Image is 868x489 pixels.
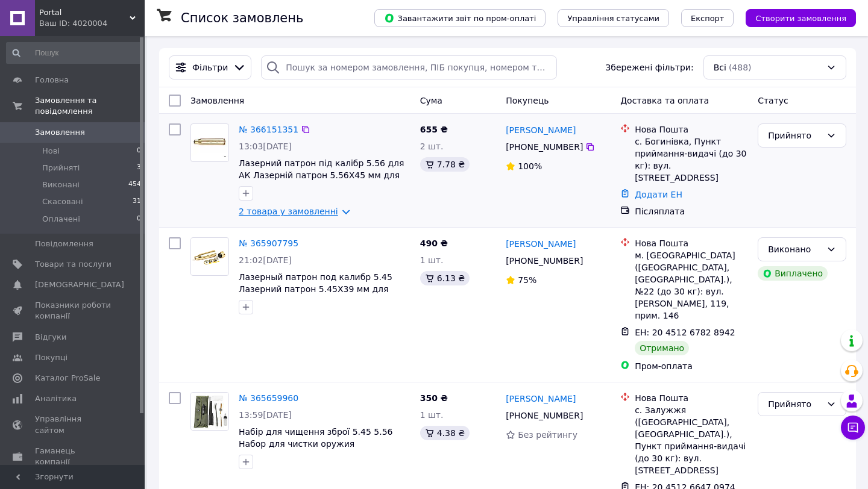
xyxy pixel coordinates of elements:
[635,190,682,199] a: Додати ЕН
[239,125,298,134] a: № 366151351
[635,328,735,337] span: ЕН: 20 4512 6782 8942
[239,142,292,151] span: 13:03[DATE]
[239,238,298,248] a: № 365907795
[768,397,822,411] div: Прийнято
[635,135,748,184] div: с. Богинівка, Пункт приймання-видачі (до 30 кг): вул. [STREET_ADDRESS]
[239,255,292,265] span: 21:02[DATE]
[567,14,659,23] span: Управління статусами
[191,129,228,157] img: Фото товару
[420,426,470,440] div: 4.38 ₴
[190,96,244,105] span: Замовлення
[746,9,856,27] button: Створити замовлення
[635,249,748,322] div: м. [GEOGRAPHIC_DATA] ([GEOGRAPHIC_DATA], [GEOGRAPHIC_DATA].), №22 (до 30 кг): вул. [PERSON_NAME],...
[635,237,748,249] div: Нова Пошта
[755,14,846,23] span: Створити замовлення
[239,410,292,420] span: 13:59[DATE]
[128,179,141,190] span: 454
[137,214,141,225] span: 0
[506,96,549,105] span: Покупець
[35,393,77,404] span: Аналітика
[239,207,338,216] a: 2 товара у замовленні
[191,393,228,430] img: Фото товару
[42,196,83,207] span: Скасовані
[137,146,141,157] span: 0
[35,332,66,343] span: Відгуки
[420,157,470,172] div: 7.78 ₴
[420,96,442,105] span: Cума
[635,341,689,355] div: Отримано
[714,61,726,73] span: Всі
[420,255,444,265] span: 1 шт.
[420,410,444,420] span: 1 шт.
[420,142,444,151] span: 2 шт.
[6,42,142,64] input: Пошук
[239,393,298,403] a: № 365659960
[605,61,693,73] span: Збережені фільтри:
[374,9,546,27] button: Завантажити звіт по пром-оплаті
[420,238,448,248] span: 490 ₴
[239,272,392,306] a: Лазерный патрон под калибр 5.45 Лазерний патрон 5.45X39 мм для холодної пристрілки для АК
[729,63,752,72] span: (488)
[35,300,112,322] span: Показники роботи компанії
[239,158,404,192] a: Лазерний патрон під калібр 5.56 для АК Лазерній патрон 5.56X45 мм для холодного пристрілювання
[35,352,68,363] span: Покупці
[503,407,585,424] div: [PHONE_NUMBER]
[35,95,145,117] span: Замовлення та повідомлення
[35,373,100,384] span: Каталог ProSale
[192,61,228,73] span: Фільтри
[35,279,124,290] span: [DEMOGRAPHIC_DATA]
[506,393,576,405] a: [PERSON_NAME]
[620,96,709,105] span: Доставка та оплата
[506,238,576,250] a: [PERSON_NAME]
[503,139,585,155] div: [PHONE_NUMBER]
[841,416,865,440] button: Чат з покупцем
[758,266,828,281] div: Виплачено
[420,271,470,285] div: 6.13 ₴
[635,123,748,135] div: Нова Пошта
[635,404,748,476] div: с. Залужжя ([GEOGRAPHIC_DATA], [GEOGRAPHIC_DATA].), Пункт приймання-видачі (до 30 кг): вул. [STRE...
[558,9,669,27] button: Управління статусами
[35,446,112,467] span: Гаманець компанії
[768,243,822,256] div: Виконано
[190,123,229,162] a: Фото товару
[518,430,577,440] span: Без рейтингу
[635,360,748,372] div: Пром-оплата
[635,392,748,404] div: Нова Пошта
[39,18,145,29] div: Ваш ID: 4020004
[191,238,228,275] img: Фото товару
[420,393,448,403] span: 350 ₴
[35,75,69,86] span: Головна
[190,237,229,276] a: Фото товару
[35,259,112,270] span: Товари та послуги
[137,163,141,173] span: 3
[35,238,93,249] span: Повідомлення
[35,127,85,138] span: Замовлення
[261,55,557,79] input: Пошук за номером замовлення, ПІБ покупця, номером телефону, Email, номером накладної
[635,205,748,217] div: Післяплата
[734,13,856,22] a: Створити замовлення
[681,9,734,27] button: Експорт
[42,163,80,173] span: Прийняті
[506,124,576,136] a: [PERSON_NAME]
[42,214,80,225] span: Оплачені
[42,146,60,157] span: Нові
[190,392,229,431] a: Фото товару
[384,13,536,23] span: Завантажити звіт по пром-оплаті
[35,414,112,435] span: Управління сайтом
[518,161,542,171] span: 100%
[503,252,585,269] div: [PHONE_NUMBER]
[42,179,80,190] span: Виконані
[181,11,303,25] h1: Список замовлень
[239,427,392,449] a: Набір для чищення зброї 5.45 5.56 Набор для чистки оружия
[39,7,130,18] span: Portal
[758,96,788,105] span: Статус
[768,129,822,142] div: Прийнято
[133,196,141,207] span: 31
[691,14,725,23] span: Експорт
[518,275,536,285] span: 75%
[420,125,448,134] span: 655 ₴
